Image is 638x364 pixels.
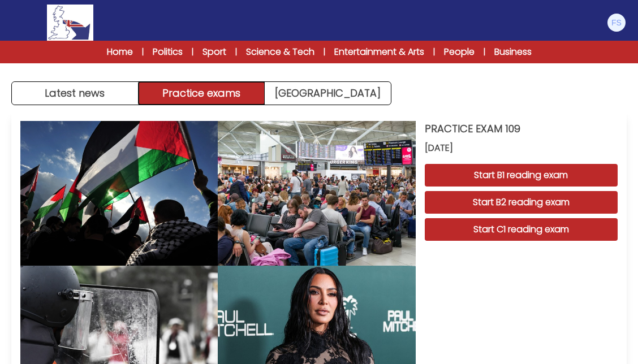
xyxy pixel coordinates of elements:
[324,46,325,58] span: |
[20,121,218,266] img: PRACTICE EXAM 109
[246,45,314,59] a: Science & Tech
[433,46,435,58] span: |
[142,46,144,58] span: |
[12,82,139,105] button: Latest news
[494,45,532,59] a: Business
[47,5,93,41] img: Logo
[107,45,133,59] a: Home
[425,121,618,137] h3: PRACTICE EXAM 109
[425,141,618,155] span: [DATE]
[202,45,226,59] a: Sport
[334,45,424,59] a: Entertainment & Arts
[11,5,129,41] a: Logo
[444,45,475,59] a: People
[484,46,485,58] span: |
[425,218,618,241] button: Start C1 reading exam
[139,82,265,105] button: Practice exams
[218,121,415,266] img: PRACTICE EXAM 109
[235,46,237,58] span: |
[192,46,193,58] span: |
[607,14,626,32] img: Francesco Scarrone
[425,191,618,214] button: Start B2 reading exam
[425,164,618,187] button: Start B1 reading exam
[265,82,391,105] a: [GEOGRAPHIC_DATA]
[153,45,183,59] a: Politics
